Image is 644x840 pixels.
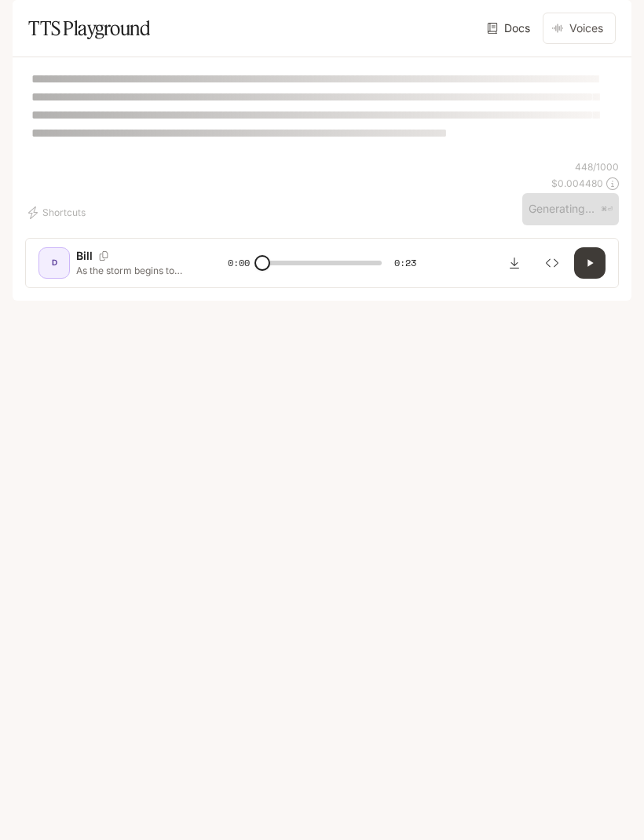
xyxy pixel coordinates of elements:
[228,255,250,271] span: 0:00
[93,251,115,261] button: Copy Voice ID
[551,177,603,190] p: $ 0.004480
[499,247,530,279] button: Download audio
[394,255,416,271] span: 0:23
[484,13,536,44] a: Docs
[28,13,150,44] h1: TTS Playground
[76,264,190,277] p: As the storm begins to move away, the group takes a short hike, spots an enormous rainbow, and [P...
[42,250,67,276] div: D
[575,160,619,173] p: 448 / 1000
[12,8,40,36] button: open drawer
[25,200,92,225] button: Shortcuts
[536,247,568,279] button: Inspect
[76,248,93,264] p: Bill
[543,13,616,44] button: Voices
